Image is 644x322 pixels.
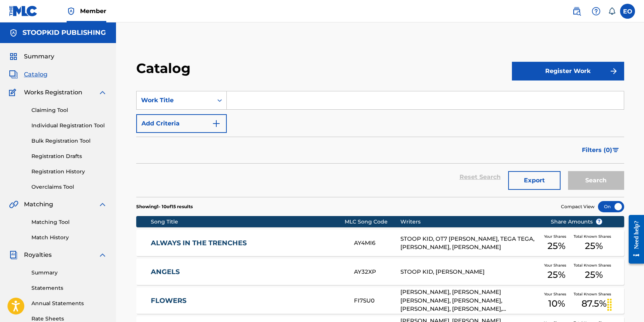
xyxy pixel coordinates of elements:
[582,297,607,310] span: 87.5 %
[31,152,107,160] a: Registration Drafts
[9,250,18,259] img: Royalties
[31,122,107,130] a: Individual Registration Tool
[544,291,569,297] span: Your Shares
[31,269,107,277] a: Summary
[609,67,618,76] img: f7272a7cc735f4ea7f67.svg
[151,218,345,226] div: Song Title
[9,70,48,79] a: CatalogCatalog
[141,96,208,105] div: Work Title
[136,60,194,77] h2: Catalog
[31,168,107,176] a: Registration History
[596,219,602,225] span: ?
[136,203,193,210] p: Showing 1 - 10 of 15 results
[31,183,107,191] a: Overclaims Tool
[547,239,565,253] span: 25 %
[24,88,82,97] span: Works Registration
[574,262,614,268] span: Total Known Shares
[9,200,18,209] img: Matching
[31,218,107,226] a: Matching Tool
[31,106,107,114] a: Claiming Tool
[400,235,540,252] div: STOOP KID, OT7 [PERSON_NAME], TEGA TEGA, [PERSON_NAME], [PERSON_NAME]
[22,28,106,37] h5: STOOPKID PUBLISHING
[80,7,106,15] span: Member
[24,200,53,209] span: Matching
[212,119,221,128] img: 9d2ae6d4665cec9f34b9.svg
[512,62,624,80] button: Register Work
[24,52,54,61] span: Summary
[31,137,107,145] a: Bulk Registration Tool
[31,234,107,241] a: Match History
[400,288,540,313] div: [PERSON_NAME], [PERSON_NAME] [PERSON_NAME], [PERSON_NAME], [PERSON_NAME], [PERSON_NAME], [PERSON_...
[551,218,602,226] span: Share Amounts
[613,148,619,152] img: filter
[589,4,604,19] div: Help
[345,218,400,226] div: MLC Song Code
[574,234,614,239] span: Total Known Shares
[24,250,52,259] span: Royalties
[151,297,344,305] a: FLOWERS
[9,52,18,61] img: Summary
[623,209,644,270] iframe: Resource Center
[577,141,624,160] button: Filters (0)
[136,114,227,133] button: Add Criteria
[548,297,565,310] span: 10 %
[400,268,540,276] div: STOOP KID, [PERSON_NAME]
[400,218,540,226] div: Writers
[151,239,344,247] a: ALWAYS IN THE TRENCHES
[547,268,565,282] span: 25 %
[574,291,614,297] span: Total Known Shares
[354,239,400,247] div: AY4MI6
[9,52,54,61] a: SummarySummary
[98,200,107,209] img: expand
[67,7,76,16] img: Top Rightsholder
[354,297,400,305] div: FI7SU0
[9,70,18,79] img: Catalog
[561,203,595,210] span: Compact View
[9,88,19,97] img: Works Registration
[24,70,48,79] span: Catalog
[585,239,603,253] span: 25 %
[620,4,635,19] div: User Menu
[569,4,584,19] a: Public Search
[604,294,616,316] div: Drag
[9,28,18,37] img: Accounts
[508,171,561,190] button: Export
[592,7,601,16] img: help
[151,268,344,276] a: ANGELS
[582,146,612,155] span: Filters ( 0 )
[544,234,569,239] span: Your Shares
[544,262,569,268] span: Your Shares
[572,7,581,16] img: search
[607,286,644,322] iframe: Chat Widget
[98,250,107,259] img: expand
[9,6,38,16] img: MLC Logo
[585,268,603,282] span: 25 %
[608,7,616,15] div: Notifications
[136,91,624,197] form: Search Form
[31,284,107,292] a: Statements
[354,268,400,276] div: AY32XP
[98,88,107,97] img: expand
[31,300,107,307] a: Annual Statements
